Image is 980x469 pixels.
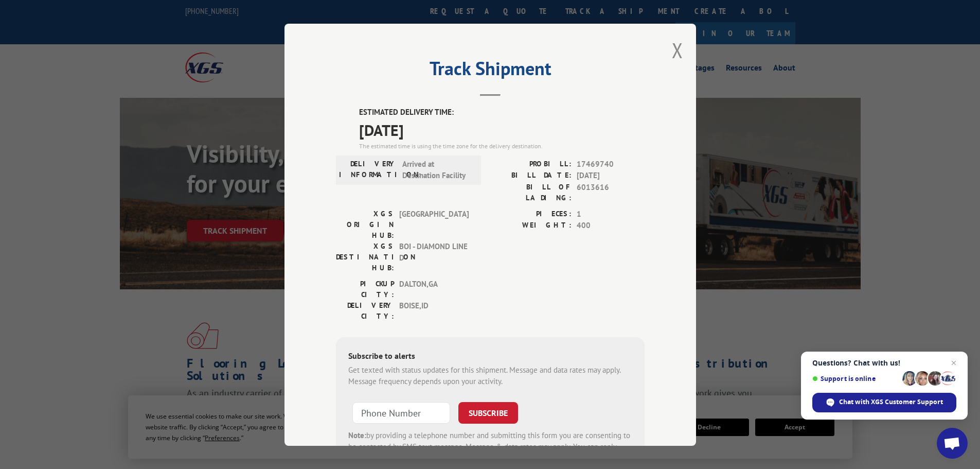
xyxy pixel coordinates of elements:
label: PROBILL: [490,158,572,170]
span: [GEOGRAPHIC_DATA] [399,208,469,240]
span: Questions? Chat with us! [812,359,956,367]
span: Arrived at Destination Facility [402,158,472,181]
button: SUBSCRIBE [458,402,518,423]
span: 400 [577,220,645,232]
label: PICKUP CITY: [336,278,394,300]
input: Phone Number [352,402,450,423]
span: BOISE , ID [399,300,469,321]
div: Get texted with status updates for this shipment. Message and data rates may apply. Message frequ... [348,364,632,387]
h2: Track Shipment [336,61,645,81]
div: The estimated time is using the time zone for the delivery destination. [359,141,645,150]
div: Open chat [937,428,968,459]
span: Chat with XGS Customer Support [839,397,943,407]
label: BILL OF LADING: [490,181,572,203]
label: DELIVERY CITY: [336,300,394,321]
span: 1 [577,208,645,220]
span: [DATE] [577,170,645,182]
label: DELIVERY INFORMATION: [339,158,397,181]
div: Chat with XGS Customer Support [812,393,956,412]
label: PIECES: [490,208,572,220]
div: Subscribe to alerts [348,349,632,364]
label: XGS ORIGIN HUB: [336,208,394,240]
span: DALTON , GA [399,278,469,300]
span: Support is online [812,375,899,383]
div: by providing a telephone number and submitting this form you are consenting to be contacted by SM... [348,429,632,464]
span: [DATE] [359,118,645,141]
span: BOI - DIAMOND LINE D [399,240,469,273]
strong: Note: [348,430,366,440]
span: Close chat [948,357,960,369]
label: WEIGHT: [490,220,572,232]
span: 17469740 [577,158,645,170]
label: ESTIMATED DELIVERY TIME: [359,107,645,118]
span: 6013616 [577,181,645,203]
label: XGS DESTINATION HUB: [336,240,394,273]
button: Close modal [672,37,683,64]
label: BILL DATE: [490,170,572,182]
